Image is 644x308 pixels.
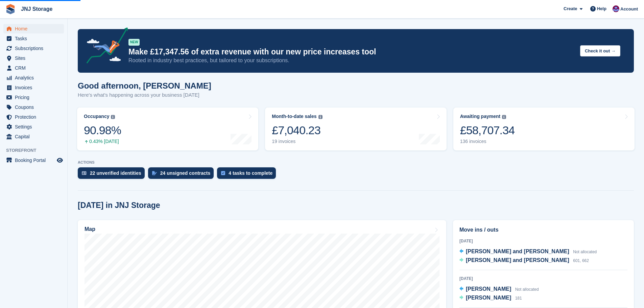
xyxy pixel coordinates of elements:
[580,45,620,56] button: Check it out →
[3,122,64,132] a: menu
[466,257,569,263] span: [PERSON_NAME] and [PERSON_NAME]
[15,132,55,141] span: Capital
[459,247,597,256] a: [PERSON_NAME] and [PERSON_NAME] Not allocated
[459,294,522,303] a: [PERSON_NAME] 181
[18,3,55,15] a: JNJ Storage
[466,295,511,301] span: [PERSON_NAME]
[564,5,577,12] span: Create
[459,238,627,244] div: [DATE]
[460,114,501,119] div: Awaiting payment
[6,147,67,154] span: Storefront
[111,115,115,119] img: icon-info-grey-7440780725fd019a000dd9b08b2336e03edf1995a4989e88bcd33f0948082b44.svg
[84,123,121,137] div: 90.98%
[460,123,515,137] div: £58,707.34
[515,296,522,301] span: 181
[15,156,55,165] span: Booking Portal
[217,167,279,182] a: 4 tasks to complete
[466,248,569,254] span: [PERSON_NAME] and [PERSON_NAME]
[128,39,140,46] div: NEW
[453,108,635,150] a: Awaiting payment £58,707.34 136 invoices
[272,139,322,144] div: 19 invoices
[81,27,128,66] img: price-adjustments-announcement-icon-8257ccfd72463d97f412b2fc003d46551f7dbcb40ab6d574587a9cd5c0d94...
[128,47,575,57] p: Make £17,347.56 of extra revenue with our new price increases tool
[78,91,211,99] p: Here's what's happening across your business [DATE]
[573,258,589,263] span: 601, 662
[85,226,95,232] h2: Map
[3,93,64,102] a: menu
[15,63,55,73] span: CRM
[77,108,258,150] a: Occupancy 90.98% 0.43% [DATE]
[221,171,225,175] img: task-75834270c22a3079a89374b754ae025e5fb1db73e45f91037f5363f120a921f8.svg
[318,115,323,119] img: icon-info-grey-7440780725fd019a000dd9b08b2336e03edf1995a4989e88bcd33f0948082b44.svg
[78,160,634,165] p: ACTIONS
[3,53,64,63] a: menu
[3,156,64,165] a: menu
[3,83,64,92] a: menu
[15,102,55,112] span: Coupons
[15,93,55,102] span: Pricing
[128,57,575,64] p: Rooted in industry best practices, but tailored to your subscriptions.
[78,81,211,90] h1: Good afternoon, [PERSON_NAME]
[15,83,55,92] span: Invoices
[3,24,64,33] a: menu
[84,114,109,119] div: Occupancy
[3,112,64,122] a: menu
[613,5,619,12] img: Jonathan Scrase
[84,139,121,144] div: 0.43% [DATE]
[265,108,446,150] a: Month-to-date sales £7,040.23 19 invoices
[15,53,55,63] span: Sites
[272,114,316,119] div: Month-to-date sales
[459,226,627,234] h2: Move ins / outs
[502,115,506,119] img: icon-info-grey-7440780725fd019a000dd9b08b2336e03edf1995a4989e88bcd33f0948082b44.svg
[272,123,322,137] div: £7,040.23
[459,285,539,294] a: [PERSON_NAME] Not allocated
[597,5,606,12] span: Help
[229,170,272,176] div: 4 tasks to complete
[3,63,64,73] a: menu
[90,170,141,176] div: 22 unverified identities
[15,24,55,33] span: Home
[15,73,55,82] span: Analytics
[152,171,157,175] img: contract_signature_icon-13c848040528278c33f63329250d36e43548de30e8caae1d1a13099fd9432cc5.svg
[78,201,160,210] h2: [DATE] in JNJ Storage
[620,6,638,13] span: Account
[56,156,64,164] a: Preview store
[15,34,55,43] span: Tasks
[3,34,64,43] a: menu
[3,44,64,53] a: menu
[82,171,87,175] img: verify_identity-adf6edd0f0f0b5bbfe63781bf79b02c33cf7c696d77639b501bdc392416b5a36.svg
[573,250,597,254] span: Not allocated
[148,167,217,182] a: 24 unsigned contracts
[460,139,515,144] div: 136 invoices
[15,112,55,122] span: Protection
[78,167,148,182] a: 22 unverified identities
[15,44,55,53] span: Subscriptions
[3,132,64,141] a: menu
[160,170,211,176] div: 24 unsigned contracts
[3,102,64,112] a: menu
[459,276,627,282] div: [DATE]
[515,287,539,292] span: Not allocated
[466,286,511,292] span: [PERSON_NAME]
[15,122,55,132] span: Settings
[3,73,64,82] a: menu
[5,4,16,14] img: stora-icon-8386f47178a22dfd0bd8f6a31ec36ba5ce8667c1dd55bd0f319d3a0aa187defe.svg
[459,256,589,265] a: [PERSON_NAME] and [PERSON_NAME] 601, 662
